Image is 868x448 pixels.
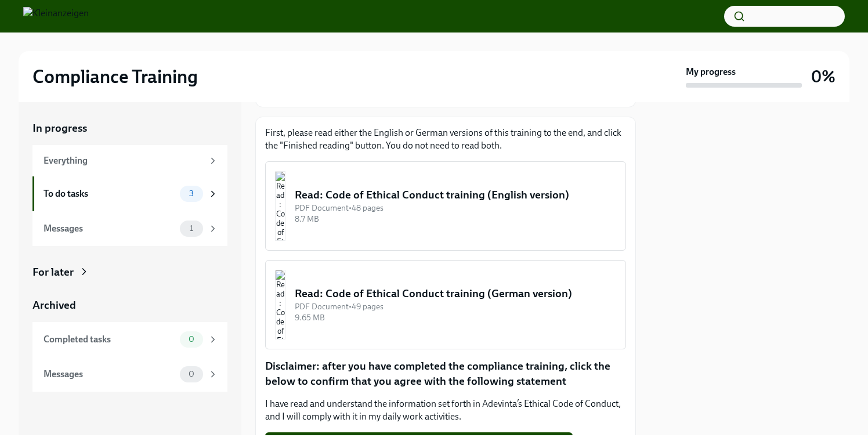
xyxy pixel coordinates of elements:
[32,322,227,357] a: Completed tasks0
[32,298,227,313] a: Archived
[265,260,626,349] button: Read: Code of Ethical Conduct training (German version)PDF Document•49 pages9.65 MB
[295,187,616,203] div: Read: Code of Ethical Conduct training (English version)
[295,286,616,301] div: Read: Code of Ethical Conduct training (German version)
[44,154,203,167] div: Everything
[295,301,616,312] div: PDF Document • 49 pages
[44,222,175,235] div: Messages
[32,176,227,211] a: To do tasks3
[32,265,227,280] a: For later
[265,127,626,152] p: First, please read either the English or German versions of this training to the end, and click t...
[182,370,201,378] span: 0
[295,203,616,214] div: PDF Document • 48 pages
[32,65,198,88] h2: Compliance Training
[32,145,227,176] a: Everything
[265,398,626,423] p: I have read and understand the information set forth in Adevinta’s Ethical Code of Conduct, and I...
[32,265,74,280] div: For later
[32,121,227,136] a: In progress
[265,359,626,388] p: Disclaimer: after you have completed the compliance training, click the below to confirm that you...
[182,335,201,344] span: 0
[275,171,285,241] img: Read: Code of Ethical Conduct training (English version)
[32,357,227,392] a: Messages0
[32,211,227,246] a: Messages1
[811,66,836,87] h3: 0%
[295,214,616,225] div: 8.7 MB
[44,187,175,200] div: To do tasks
[275,270,285,339] img: Read: Code of Ethical Conduct training (German version)
[44,333,175,346] div: Completed tasks
[182,189,201,198] span: 3
[265,161,626,251] button: Read: Code of Ethical Conduct training (English version)PDF Document•48 pages8.7 MB
[23,7,89,26] img: Kleinanzeigen
[44,368,175,381] div: Messages
[295,312,616,323] div: 9.65 MB
[183,224,200,233] span: 1
[686,66,736,78] strong: My progress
